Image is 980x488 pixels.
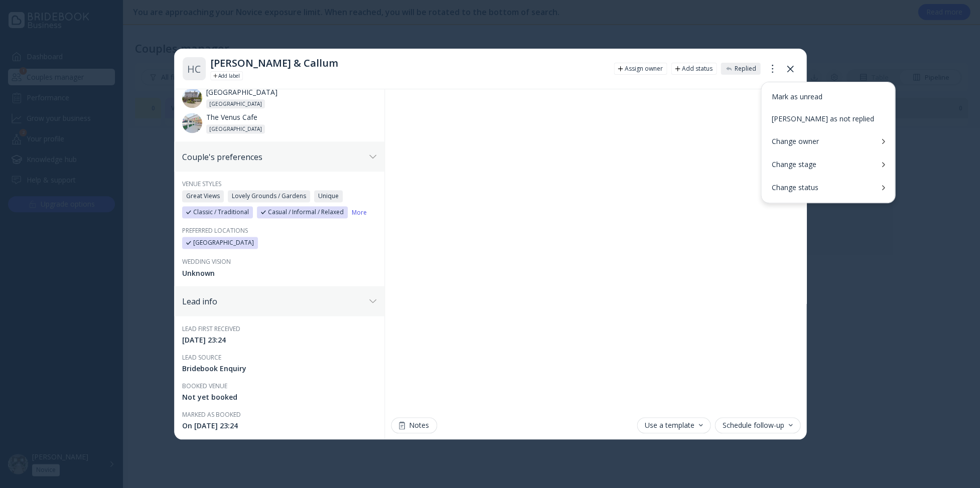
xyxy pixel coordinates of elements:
[193,239,254,247] div: [GEOGRAPHIC_DATA]
[206,112,365,133] div: The Venus Cafe
[182,335,376,345] div: [DATE] 23:24
[771,183,818,193] div: Change status
[771,136,818,146] div: Change owner
[352,208,367,217] a: More
[182,268,376,278] div: Unknown
[399,421,429,429] div: Notes
[625,65,663,73] div: Assign owner
[209,100,262,108] div: [GEOGRAPHIC_DATA]
[268,208,344,216] div: Casual / Informal / Relaxed
[182,410,376,418] div: Marked as booked
[771,92,885,101] div: Mark as unread
[637,417,711,433] button: Use a template
[182,113,202,133] img: thumbnail
[182,257,376,265] div: Wedding vision
[735,65,756,73] div: Replied
[715,417,800,433] button: Schedule follow-up
[182,87,376,108] a: [GEOGRAPHIC_DATA][GEOGRAPHIC_DATA]
[182,392,376,402] div: Not yet booked
[182,112,376,133] a: The Venus Cafe[GEOGRAPHIC_DATA]
[210,57,606,69] div: [PERSON_NAME] & Callum
[182,57,206,81] div: H C
[391,417,437,433] button: Notes
[218,72,240,80] div: Add label
[182,353,376,361] div: Lead source
[182,296,365,306] div: Lead info
[232,192,306,200] div: Lovely Grounds / Gardens
[771,159,816,170] div: Change stage
[182,180,376,188] div: Venue styles
[182,324,376,333] div: Lead first received
[182,420,376,430] div: On [DATE] 23:24
[209,125,262,133] div: [GEOGRAPHIC_DATA]
[182,363,376,373] div: Bridebook Enquiry
[182,88,202,108] img: thumbnail
[182,152,365,162] div: Couple's preferences
[391,89,800,411] iframe: Chat
[771,114,885,123] div: [PERSON_NAME] as not replied
[186,192,220,200] div: Great Views
[645,421,703,429] div: Use a template
[206,87,365,108] div: [GEOGRAPHIC_DATA]
[182,381,376,390] div: Booked venue
[682,65,713,73] div: Add status
[318,192,339,200] div: Unique
[723,421,792,429] div: Schedule follow-up
[182,226,376,235] div: Preferred locations
[193,208,249,216] div: Classic / Traditional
